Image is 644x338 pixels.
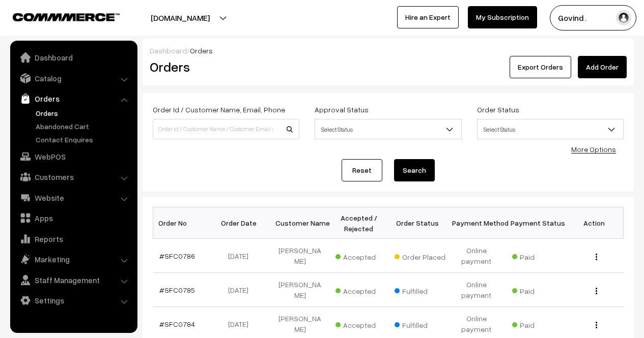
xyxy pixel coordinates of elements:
a: Orders [13,89,134,108]
a: Apps [13,209,134,227]
td: Online payment [447,273,506,307]
a: Marketing [13,250,134,268]
a: Abandoned Cart [33,121,134,132]
a: Orders [33,108,134,118]
span: Accepted [335,317,386,330]
span: Paid [512,249,563,262]
img: Menu [596,254,597,260]
button: Export Orders [510,56,571,78]
img: Menu [596,322,597,328]
span: Fulfilled [395,283,445,296]
span: Accepted [335,283,386,296]
th: Order No [153,207,212,239]
img: COMMMERCE [13,13,120,21]
a: #SFC0784 [159,320,195,328]
a: Website [13,189,134,207]
label: Approval Status [315,104,369,115]
th: Order Date [212,207,271,239]
a: COMMMERCE [13,10,102,22]
button: Govind . [550,5,636,30]
a: Settings [13,291,134,310]
label: Order Id / Customer Name, Email, Phone [153,104,285,115]
img: user [616,10,631,25]
div: / [150,45,627,56]
span: Accepted [335,249,386,262]
span: Select Status [478,120,623,138]
a: Add Order [578,56,627,78]
th: Payment Status [506,207,565,239]
td: [PERSON_NAME] [271,239,330,273]
span: Paid [512,283,563,296]
a: #SFC0786 [159,252,195,260]
span: Select Status [315,119,461,139]
img: Menu [596,288,597,294]
a: Hire an Expert [397,6,459,28]
td: [PERSON_NAME] [271,273,330,307]
a: Reports [13,230,134,248]
input: Order Id / Customer Name / Customer Email / Customer Phone [153,119,299,139]
td: Online payment [447,239,506,273]
button: Search [394,159,435,181]
th: Customer Name [271,207,330,239]
a: Dashboard [13,48,134,67]
span: Fulfilled [395,317,445,330]
a: More Options [571,145,616,153]
button: [DOMAIN_NAME] [115,5,245,30]
span: Paid [512,317,563,330]
th: Payment Method [447,207,506,239]
a: Staff Management [13,271,134,289]
a: My Subscription [468,6,537,28]
span: Order Placed [395,249,445,262]
th: Accepted / Rejected [329,207,388,239]
span: Orders [190,46,213,55]
th: Action [565,207,624,239]
td: [DATE] [212,273,271,307]
a: Contact Enquires [33,134,134,145]
a: Dashboard [150,46,187,55]
h2: Orders [150,59,298,75]
a: Reset [342,159,382,181]
a: #SFC0785 [159,286,195,294]
span: Select Status [315,120,461,138]
a: Customers [13,168,134,186]
label: Order Status [477,104,519,115]
a: Catalog [13,69,134,87]
th: Order Status [388,207,447,239]
span: Select Status [477,119,624,139]
td: [DATE] [212,239,271,273]
a: WebPOS [13,147,134,166]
